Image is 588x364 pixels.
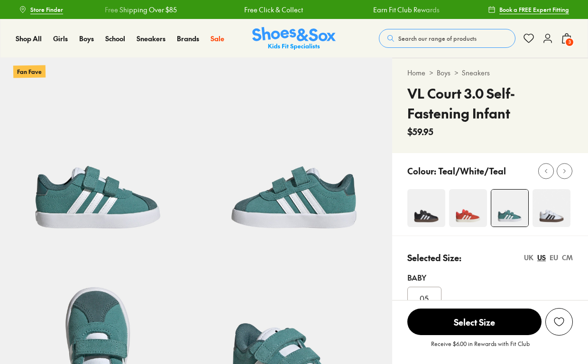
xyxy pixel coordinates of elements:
[407,68,573,78] div: > >
[533,189,570,227] img: 4-498573_1
[372,5,439,15] a: Earn Fit Club Rewards
[16,34,42,44] a: Shop All
[407,125,433,138] span: $59.95
[407,68,425,78] a: Home
[437,68,450,78] a: Boys
[53,34,68,44] a: Girls
[407,83,573,123] h4: VL Court 3.0 Self-Fastening Infant
[30,5,63,14] span: Store Finder
[438,164,506,177] p: Teal/White/Teal
[211,34,224,44] a: Sale
[407,164,436,177] p: Colour:
[545,308,573,336] button: Add to Wishlist
[488,1,569,18] a: Book a FREE Expert Fitting
[499,5,569,14] span: Book a FREE Expert Fitting
[177,34,199,44] a: Brands
[105,34,125,43] span: School
[562,253,573,263] div: CM
[431,339,530,356] p: Receive $6.00 in Rewards with Fit Club
[211,34,224,43] span: Sale
[252,27,336,50] img: SNS_Logo_Responsive.svg
[104,5,176,15] a: Free Shipping Over $85
[177,34,199,43] span: Brands
[537,253,546,263] div: US
[407,189,445,227] img: 4-548031_1
[9,300,47,336] iframe: Gorgias live chat messenger
[79,34,94,44] a: Boys
[53,34,68,43] span: Girls
[196,58,392,254] img: 5-548221_1
[379,29,515,48] button: Search our range of products
[407,251,461,264] p: Selected Size:
[79,34,94,43] span: Boys
[13,65,46,78] p: Fan Fave
[243,5,302,15] a: Free Click & Collect
[105,34,125,44] a: School
[398,34,477,43] span: Search our range of products
[524,253,533,263] div: UK
[449,189,487,227] img: 4-524344_1
[252,27,336,50] a: Shoes & Sox
[19,1,63,18] a: Store Finder
[407,308,542,336] button: Select Size
[16,34,42,43] span: Shop All
[491,190,528,227] img: 4-548220_1
[550,253,558,263] div: EU
[137,34,165,44] a: Sneakers
[561,28,572,49] button: 3
[565,37,574,47] span: 3
[407,272,573,283] div: Baby
[137,34,165,43] span: Sneakers
[462,68,490,78] a: Sneakers
[420,292,429,304] span: 05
